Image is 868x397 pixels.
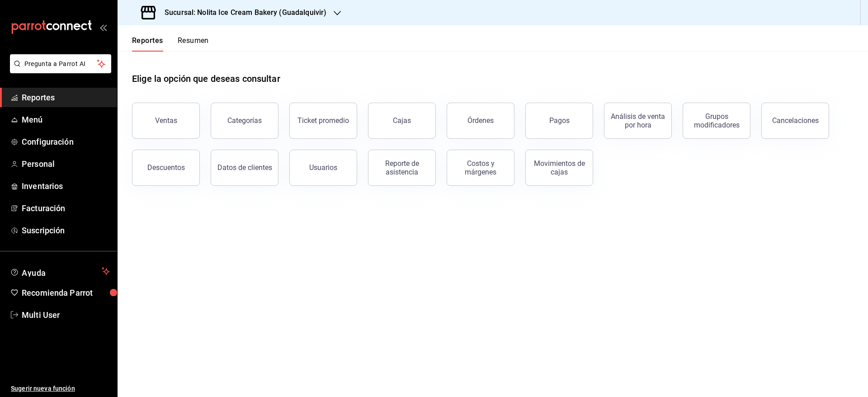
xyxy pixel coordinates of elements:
button: open_drawer_menu [99,24,107,31]
span: Configuración [22,136,110,148]
span: Recomienda Parrot [22,287,110,299]
span: Suscripción [22,224,110,236]
button: Órdenes [447,103,514,139]
button: Ticket promedio [289,103,357,139]
button: Análisis de venta por hora [604,103,672,139]
div: Movimientos de cajas [531,159,587,176]
span: Personal [22,158,110,170]
div: Análisis de venta por hora [610,112,666,129]
span: Ayuda [22,266,98,277]
button: Descuentos [132,150,200,186]
button: Resumen [178,36,209,52]
button: Movimientos de cajas [525,150,593,186]
span: Sugerir nueva función [11,384,110,393]
div: Cancelaciones [772,116,819,125]
span: Inventarios [22,180,110,192]
div: Cajas [393,116,411,125]
button: Ventas [132,103,200,139]
div: Grupos modificadores [689,112,745,129]
span: Facturación [22,202,110,214]
button: Cajas [368,103,436,139]
div: Categorías [227,116,262,125]
div: Reporte de asistencia [374,159,430,176]
a: Pregunta a Parrot AI [6,66,111,75]
button: Grupos modificadores [683,103,750,139]
div: Ticket promedio [297,116,349,125]
button: Categorías [211,103,278,139]
span: Pregunta a Parrot AI [24,59,97,69]
button: Pagos [525,103,593,139]
h3: Sucursal: Nolita Ice Cream Bakery (Guadalquivir) [157,7,326,18]
div: Ventas [155,116,177,125]
div: Descuentos [147,163,185,172]
div: navigation tabs [132,36,209,52]
div: Órdenes [467,116,494,125]
div: Pagos [549,116,570,125]
div: Costos y márgenes [453,159,509,176]
span: Reportes [22,91,110,104]
button: Reportes [132,36,163,52]
button: Usuarios [289,150,357,186]
button: Datos de clientes [211,150,278,186]
button: Reporte de asistencia [368,150,436,186]
span: Menú [22,113,110,126]
button: Cancelaciones [761,103,829,139]
button: Costos y márgenes [447,150,514,186]
div: Datos de clientes [217,163,272,172]
div: Usuarios [309,163,337,172]
h1: Elige la opción que deseas consultar [132,72,280,85]
span: Multi User [22,309,110,321]
button: Pregunta a Parrot AI [10,54,111,73]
